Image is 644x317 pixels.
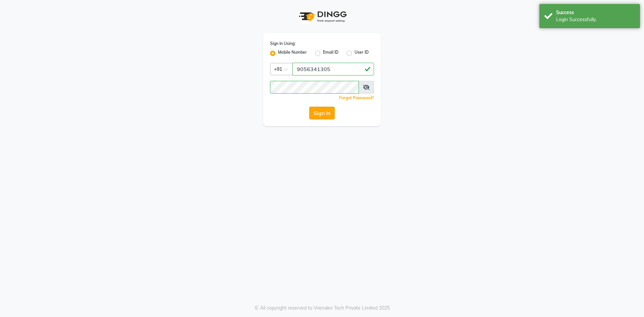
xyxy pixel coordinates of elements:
img: logo1.svg [295,7,349,27]
input: Username [270,81,359,94]
label: User ID [355,49,369,57]
button: Sign In [309,107,335,119]
label: Email ID [323,49,338,57]
input: Username [292,63,374,75]
div: Login Successfully. [556,16,635,23]
label: Mobile Number [278,49,307,57]
label: Sign In Using: [270,41,296,47]
div: Success [556,9,635,16]
a: Forgot Password? [339,95,374,100]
